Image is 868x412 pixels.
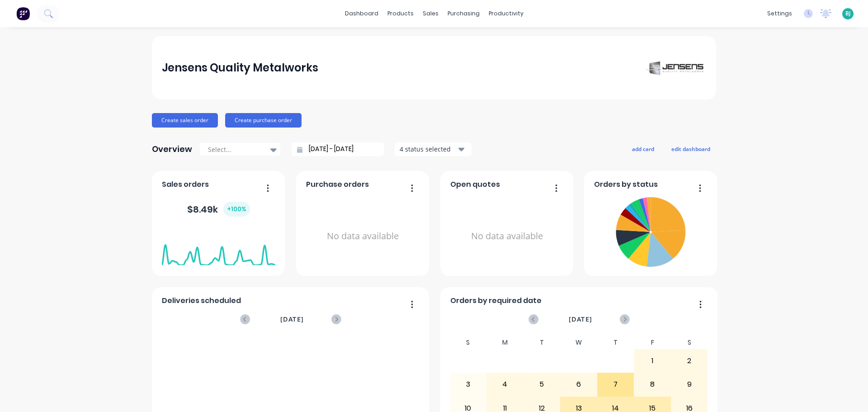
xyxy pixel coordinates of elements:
div: S [671,336,708,349]
div: 2 [671,350,708,372]
div: 8 [634,373,670,396]
span: Purchase orders [306,179,369,190]
span: Orders by status [594,179,658,190]
button: Create sales order [152,113,218,128]
div: settings [763,7,797,20]
div: No data available [306,194,420,279]
div: 4 status selected [400,144,457,154]
span: Sales orders [162,179,209,190]
span: Orders by required date [450,295,542,306]
img: Factory [16,7,30,20]
button: 4 status selected [395,142,472,156]
div: products [383,7,418,20]
a: dashboard [340,7,383,20]
span: [DATE] [569,314,592,324]
div: 5 [524,373,560,396]
button: Create purchase order [225,113,302,128]
div: W [560,336,597,349]
span: [DATE] [280,314,304,324]
div: $ 8.49k [187,202,250,217]
span: BJ [845,9,851,18]
div: 7 [598,373,634,396]
div: 6 [561,373,597,396]
div: 3 [450,373,486,396]
div: T [597,336,634,349]
div: Jensens Quality Metalworks [162,59,318,77]
button: add card [626,143,660,155]
div: sales [418,7,443,20]
div: productivity [484,7,528,20]
div: No data available [450,194,564,279]
div: M [486,336,524,349]
button: edit dashboard [665,143,716,155]
span: Deliveries scheduled [162,295,241,306]
img: Jensens Quality Metalworks [643,58,706,77]
span: Open quotes [450,179,500,190]
div: T [524,336,561,349]
div: purchasing [443,7,484,20]
div: 4 [487,373,523,396]
div: 9 [671,373,708,396]
div: Overview [152,140,192,158]
div: F [634,336,671,349]
div: S [450,336,487,349]
div: + 100 % [223,202,250,217]
div: 1 [634,350,670,372]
